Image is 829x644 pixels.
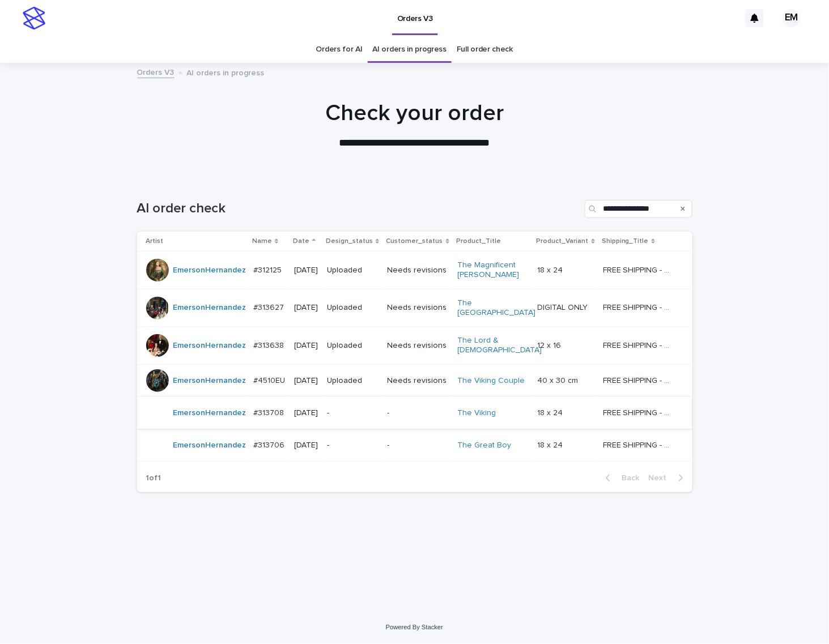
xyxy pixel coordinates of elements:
[327,341,378,351] p: Uploaded
[294,441,318,450] p: [DATE]
[327,303,378,313] p: Uploaded
[327,408,378,418] p: -
[253,301,286,313] p: #313627
[386,235,443,248] p: Customer_status
[597,473,644,483] button: Back
[457,408,496,418] a: The Viking
[585,200,692,218] input: Search
[386,624,443,631] a: Powered By Stacker
[316,36,363,63] a: Orders for AI
[253,339,286,351] p: #313638
[603,406,676,418] p: FREE SHIPPING - preview in 1-2 business days, after your approval delivery will take 5-10 b.d.
[173,266,246,275] a: EmersonHernandez
[644,473,692,483] button: Next
[326,235,373,248] p: Design_status
[294,376,318,386] p: [DATE]
[615,474,640,482] span: Back
[783,9,801,27] div: EM
[603,438,676,450] p: FREE SHIPPING - preview in 1-2 business days, after your approval delivery will take 5-10 b.d.
[137,65,175,78] a: Orders V3
[173,441,246,450] a: EmersonHernandez
[538,339,564,351] p: 12 x 16
[327,376,378,386] p: Uploaded
[327,266,378,275] p: Uploaded
[538,374,581,386] p: 40 x 30 cm
[137,364,692,396] tr: EmersonHernandez #4510EU#4510EU [DATE]UploadedNeeds revisionsThe Viking Couple 40 x 30 cm40 x 30 ...
[253,263,284,275] p: #312125
[253,406,286,418] p: #313708
[173,408,246,418] a: EmersonHernandez
[327,441,378,450] p: -
[388,441,449,450] p: -
[137,289,692,327] tr: EmersonHernandez #313627#313627 [DATE]UploadedNeeds revisionsThe [GEOGRAPHIC_DATA] DIGITAL ONLYDI...
[137,251,692,289] tr: EmersonHernandez #312125#312125 [DATE]UploadedNeeds revisionsThe Magnificent [PERSON_NAME] 18 x 2...
[388,341,449,351] p: Needs revisions
[146,235,164,248] p: Artist
[602,235,649,248] p: Shipping_Title
[456,235,501,248] p: Product_Title
[457,36,513,63] a: Full order check
[252,235,272,248] p: Name
[173,376,246,386] a: EmersonHernandez
[373,36,447,63] a: AI orders in progress
[173,341,246,351] a: EmersonHernandez
[137,100,692,127] h1: Check your order
[253,374,287,386] p: #4510EU
[293,235,309,248] p: Date
[294,303,318,313] p: [DATE]
[603,374,676,386] p: FREE SHIPPING - preview in 1-2 business days, after your approval delivery will take 6-10 busines...
[457,336,542,355] a: The Lord & [DEMOGRAPHIC_DATA]
[137,201,580,217] h1: AI order check
[457,376,525,386] a: The Viking Couple
[538,438,566,450] p: 18 x 24
[137,464,171,492] p: 1 of 1
[137,429,692,461] tr: EmersonHernandez #313706#313706 [DATE]--The Great Boy 18 x 2418 x 24 FREE SHIPPING - preview in 1...
[388,376,449,386] p: Needs revisions
[388,408,449,418] p: -
[294,341,318,351] p: [DATE]
[603,339,676,351] p: FREE SHIPPING - preview in 1-2 business days, after your approval delivery will take 5-10 b.d.
[294,266,318,275] p: [DATE]
[603,263,676,275] p: FREE SHIPPING - preview in 1-2 business days, after your approval delivery will take 5-10 b.d.
[457,441,511,450] a: The Great Boy
[538,406,566,418] p: 18 x 24
[294,408,318,418] p: [DATE]
[253,438,287,450] p: #313706
[137,396,692,429] tr: EmersonHernandez #313708#313708 [DATE]--The Viking 18 x 2418 x 24 FREE SHIPPING - preview in 1-2 ...
[173,303,246,313] a: EmersonHernandez
[649,474,674,482] span: Next
[137,327,692,365] tr: EmersonHernandez #313638#313638 [DATE]UploadedNeeds revisionsThe Lord & [DEMOGRAPHIC_DATA] 12 x 1...
[538,301,590,313] p: DIGITAL ONLY
[457,298,535,318] a: The [GEOGRAPHIC_DATA]
[23,7,45,29] img: stacker-logo-s-only.png
[537,235,589,248] p: Product_Variant
[457,261,528,280] a: The Magnificent [PERSON_NAME]
[603,301,676,313] p: FREE SHIPPING - preview in 1-2 business days, after your approval delivery will take 5-10 b.d.
[388,266,449,275] p: Needs revisions
[538,263,566,275] p: 18 x 24
[388,303,449,313] p: Needs revisions
[187,66,265,78] p: AI orders in progress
